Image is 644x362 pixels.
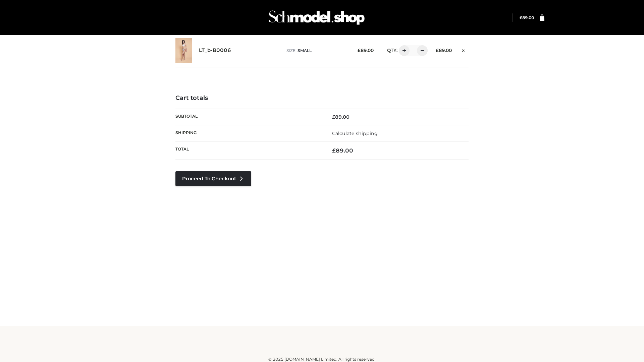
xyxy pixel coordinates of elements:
a: Calculate shipping [332,130,378,136]
span: £ [332,147,336,154]
bdi: 89.00 [520,15,534,20]
img: Schmodel Admin 964 [266,4,367,31]
div: QTY: [380,45,425,56]
span: £ [358,48,361,53]
th: Shipping [175,125,322,141]
span: SMALL [298,48,312,53]
a: Proceed to Checkout [175,171,251,186]
a: £89.00 [520,15,534,20]
span: £ [520,15,522,20]
span: £ [332,114,335,120]
h4: Cart totals [175,95,469,102]
a: LT_b-B0006 [199,47,231,54]
th: Total [175,142,322,160]
a: Remove this item [459,45,469,54]
bdi: 89.00 [436,48,452,53]
bdi: 89.00 [332,114,350,120]
p: size : [286,48,347,54]
span: £ [436,48,439,53]
th: Subtotal [175,109,322,125]
bdi: 89.00 [332,147,353,154]
bdi: 89.00 [358,48,374,53]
